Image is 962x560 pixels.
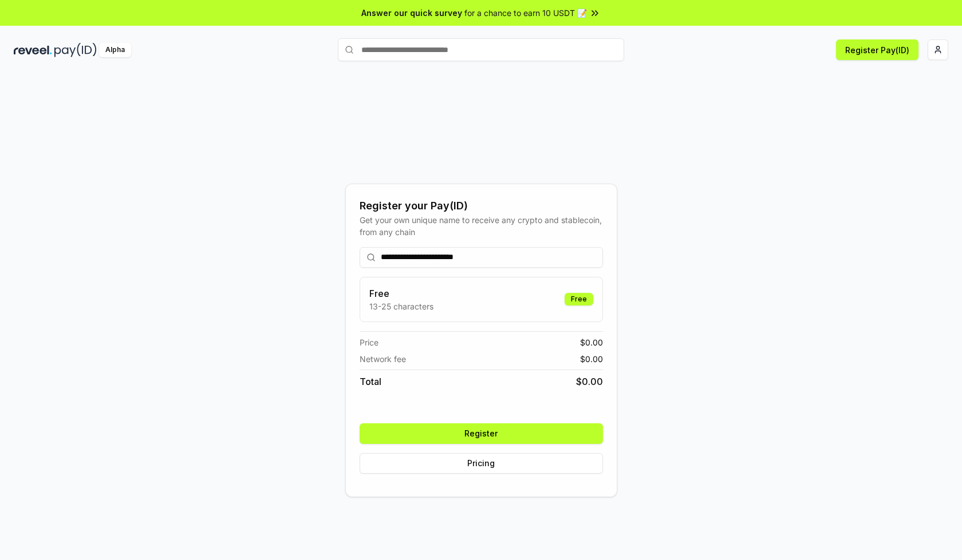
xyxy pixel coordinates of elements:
span: $ 0.00 [576,375,603,388]
span: Answer our quick survey [361,7,462,19]
button: Pricing [360,453,603,474]
button: Register [360,423,603,444]
div: Alpha [99,43,131,57]
img: pay_id [54,43,97,57]
span: Network fee [360,353,406,365]
span: $ 0.00 [580,353,603,365]
button: Register Pay(ID) [836,39,918,60]
div: Get your own unique name to receive any crypto and stablecoin, from any chain [360,214,603,238]
span: for a chance to earn 10 USDT 📝 [464,7,587,19]
span: Price [360,336,379,348]
p: 13-25 characters [369,300,433,312]
h3: Free [369,287,433,300]
img: reveel_dark [14,43,52,57]
span: Total [360,375,381,388]
div: Register your Pay(ID) [360,198,603,214]
span: $ 0.00 [580,336,603,348]
div: Free [565,293,593,305]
